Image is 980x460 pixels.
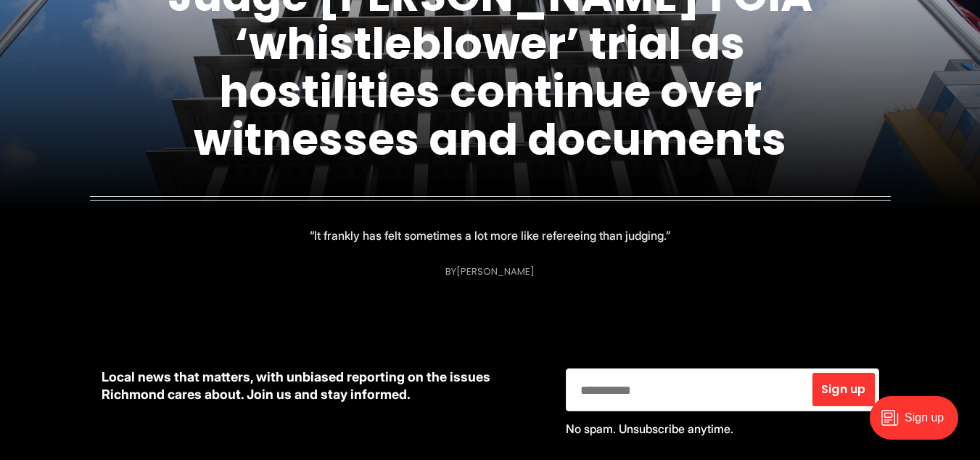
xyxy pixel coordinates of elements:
button: Sign up [812,373,874,406]
a: [PERSON_NAME] [456,265,535,278]
p: “It frankly has felt sometimes a lot more like refereeing than judging.” [310,225,670,246]
p: Local news that matters, with unbiased reporting on the issues Richmond cares about. Join us and ... [102,368,543,403]
span: No spam. Unsubscribe anytime. [566,421,733,436]
span: Sign up [821,384,865,395]
div: By [445,266,535,277]
iframe: portal-trigger [857,389,980,460]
